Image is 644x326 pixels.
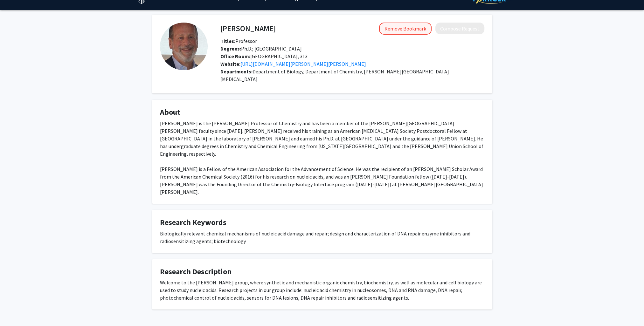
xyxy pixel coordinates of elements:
[220,53,308,59] span: [GEOGRAPHIC_DATA], 313
[160,23,208,70] img: Profile Picture
[220,68,253,75] b: Departments:
[220,23,276,34] h4: [PERSON_NAME]
[220,38,235,44] b: Titles:
[220,68,449,82] span: Department of Biology, Department of Chemistry, [PERSON_NAME][GEOGRAPHIC_DATA][MEDICAL_DATA]
[160,230,484,245] div: Biologically relevant chemical mechanisms of nucleic acid damage and repair; design and character...
[220,45,302,52] span: Ph.D.; [GEOGRAPHIC_DATA]
[5,297,27,321] iframe: Chat
[220,38,257,44] span: Professor
[160,279,484,302] div: Welcome to the [PERSON_NAME] group, where synthetic and mechanistic organic chemistry, biochemist...
[240,61,366,67] a: Opens in a new tab
[160,267,484,276] h4: Research Description
[160,108,484,117] h4: About
[220,45,241,52] b: Degrees:
[220,61,240,67] b: Website:
[379,23,432,35] button: Remove Bookmark
[160,218,484,227] h4: Research Keywords
[160,119,484,196] div: [PERSON_NAME] is the [PERSON_NAME] Professor of Chemistry and has been a member of the [PERSON_NA...
[435,23,484,34] button: Compose Request to Marc Greenberg
[220,53,250,59] b: Office Room:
